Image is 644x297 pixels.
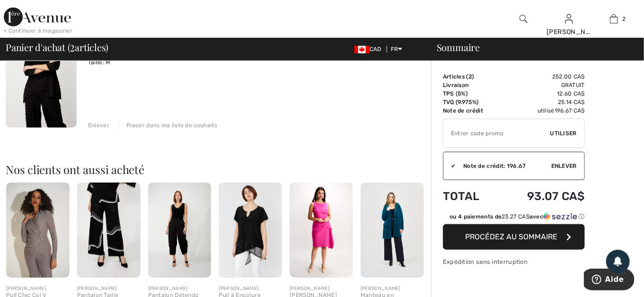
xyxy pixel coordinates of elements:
[584,269,635,292] iframe: Ouvre un widget dans lequel vous pouvez trouver plus d’informations
[443,224,585,250] button: Procédez au sommaire
[443,180,502,212] td: Total
[6,22,77,128] img: Pull Décontracté à Volants modèle 256835U
[443,72,502,81] td: Articles ( )
[610,13,618,25] img: Mon panier
[502,213,529,220] span: 23.27 CA$
[361,183,424,278] img: Manteau en matière mélangée à col échancré modèle 243922
[502,106,585,115] td: utilisé
[290,285,353,292] div: [PERSON_NAME]
[361,285,424,292] div: [PERSON_NAME]
[6,285,70,292] div: [PERSON_NAME]
[502,89,585,98] td: 12.60 CA$
[219,285,282,292] div: [PERSON_NAME]
[443,119,550,148] input: Code promo
[354,46,370,53] img: Canadian Dollar
[443,81,502,89] td: Livraison
[547,27,591,37] div: [PERSON_NAME]
[443,98,502,106] td: TVQ (9.975%)
[443,106,502,115] td: Note de crédit
[148,285,212,292] div: [PERSON_NAME]
[450,212,585,221] div: ou 4 paiements de avec
[77,183,141,278] img: Pantalon Taille Haute Abstrait modèle 252931
[520,13,528,25] img: recherche
[354,46,385,52] span: CAD
[148,183,212,278] img: Pantalon Détendu Court modèle 256832U
[4,8,71,26] img: 1ère Avenue
[290,183,353,278] img: Robe Fourreau Mi-Longue modèle 248117
[443,257,585,266] div: Expédition sans interruption
[6,164,431,175] h2: Nos clients ont aussi acheté
[70,40,75,52] span: 2
[468,73,472,80] span: 2
[502,180,585,212] td: 93.07 CA$
[543,212,577,221] img: Sezzle
[502,81,585,89] td: Gratuit
[4,26,72,35] div: < Continuer à magasiner
[6,183,70,278] img: Pull Chic Col V modèle 253789
[425,43,638,52] div: Sommaire
[88,121,109,130] div: Enlever
[456,162,551,170] div: Note de crédit: 196.67
[502,72,585,81] td: 252.00 CA$
[502,98,585,106] td: 25.14 CA$
[565,13,573,25] img: Mes infos
[443,212,585,224] div: ou 4 paiements de23.27 CA$avecSezzle Cliquez pour en savoir plus sur Sezzle
[565,14,573,23] a: Se connecter
[443,89,502,98] td: TPS (5%)
[551,162,577,170] span: Enlever
[118,121,218,130] div: Placer dans ma liste de souhaits
[391,46,403,52] span: FR
[592,13,636,25] a: 2
[219,183,282,278] img: Pull à Encolure V Asymétrique modèle 252172
[623,15,626,23] span: 2
[555,107,585,114] span: 196.67 CA$
[443,162,456,170] div: ✔
[77,285,141,292] div: [PERSON_NAME]
[6,43,108,52] span: Panier d'achat ( articles)
[466,232,558,241] span: Procédez au sommaire
[550,129,577,138] span: Utiliser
